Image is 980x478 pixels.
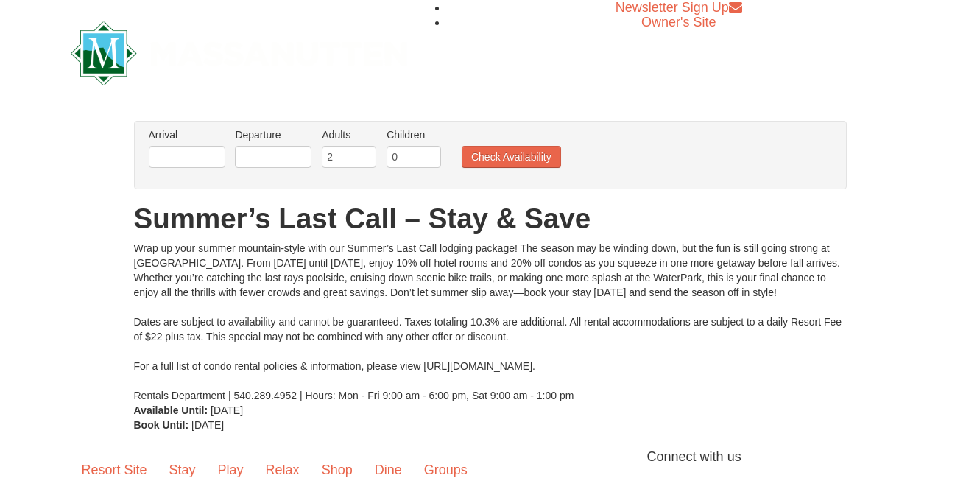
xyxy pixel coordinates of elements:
[134,204,847,233] h1: Summer’s Last Call – Stay & Save
[71,34,408,68] a: Massanutten Resort
[134,241,847,403] div: Wrap up your summer mountain-style with our Summer’s Last Call lodging package! The season may be...
[641,15,716,29] a: Owner's Site
[211,404,243,416] span: [DATE]
[191,419,224,431] span: [DATE]
[235,127,311,142] label: Departure
[387,127,441,142] label: Children
[462,146,561,168] button: Check Availability
[322,127,376,142] label: Adults
[149,127,225,142] label: Arrival
[134,404,208,416] strong: Available Until:
[134,419,189,431] strong: Book Until:
[71,21,408,85] img: Massanutten Resort Logo
[71,447,910,467] p: Connect with us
